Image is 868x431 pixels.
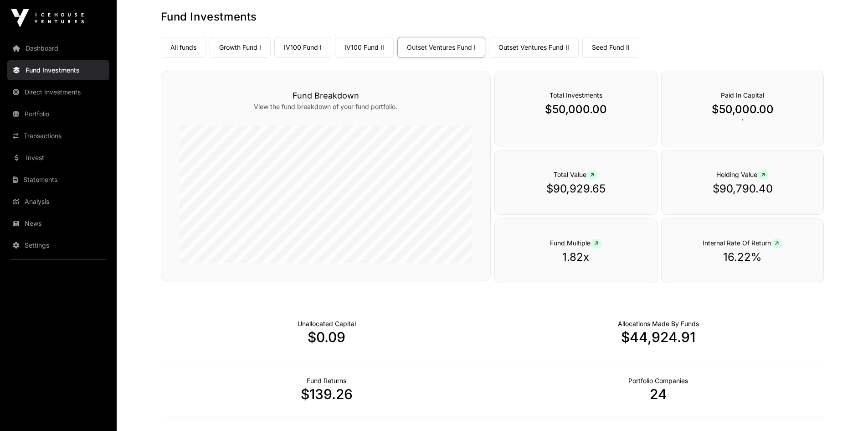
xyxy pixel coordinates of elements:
[274,37,331,58] a: IV100 Fund I
[298,319,356,328] p: Cash not yet allocated
[161,386,493,402] p: $139.26
[161,329,493,345] p: $0.09
[493,386,824,402] p: 24
[680,102,806,117] p: $50,000.00
[661,71,824,146] div: `
[7,38,109,58] a: Dashboard
[822,387,868,431] iframe: Chat Widget
[397,37,485,58] a: Outset Ventures Fund I
[7,60,109,80] a: Fund Investments
[721,91,764,99] span: Paid In Capital
[716,171,769,178] span: Holding Value
[7,213,109,234] a: News
[493,329,824,345] p: $44,924.91
[680,182,806,196] p: $90,790.40
[550,91,602,99] span: Total Investments
[161,10,824,24] h1: Fund Investments
[489,37,579,58] a: Outset Ventures Fund II
[7,104,109,124] a: Portfolio
[307,376,346,385] p: Realised Returns from Funds
[7,235,109,255] a: Settings
[628,376,688,385] p: Number of Companies Deployed Into
[680,250,806,265] p: 16.22%
[7,82,109,102] a: Direct Investments
[513,182,639,196] p: $90,929.65
[582,37,639,58] a: Seed Fund II
[180,89,472,102] h3: Fund Breakdown
[513,102,639,117] p: $50,000.00
[335,37,394,58] a: IV100 Fund II
[7,148,109,168] a: Invest
[513,250,639,265] p: 1.82x
[703,239,782,247] span: Internal Rate Of Return
[554,171,598,178] span: Total Value
[7,126,109,146] a: Transactions
[618,319,699,328] p: Capital Deployed Into Companies
[7,170,109,190] a: Statements
[7,192,109,212] a: Analysis
[550,239,602,247] span: Fund Multiple
[11,9,84,27] img: Icehouse Ventures Logo
[161,37,206,58] a: All funds
[210,37,271,58] a: Growth Fund I
[180,102,472,111] p: View the fund breakdown of your fund portfolio.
